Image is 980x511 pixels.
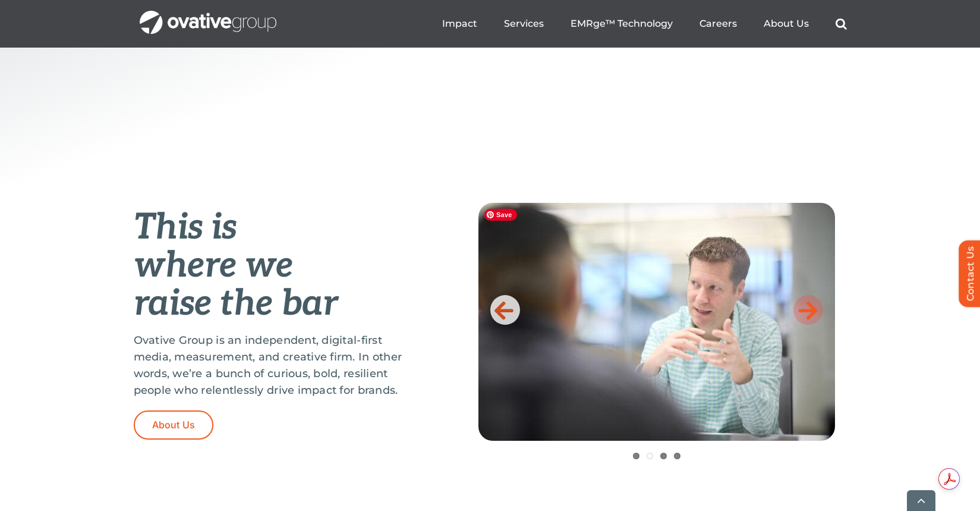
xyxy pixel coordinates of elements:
[442,18,477,30] a: Impact
[134,332,419,399] p: Ovative Group is an independent, digital-first media, measurement, and creative firm. In other wo...
[504,18,544,30] a: Services
[660,453,667,459] a: 3
[134,283,338,325] em: raise the bar
[134,174,237,217] span: This is
[484,209,517,221] span: Save
[140,10,276,21] a: OG_Full_horizontal_WHT
[836,18,847,30] a: Search
[134,244,294,287] em: where we
[571,18,673,30] a: EMRge™ Technology
[478,203,835,441] img: Home-Raise-the-Bar-2.jpeg
[134,410,214,440] a: About Us
[699,18,737,30] a: Careers
[764,18,809,30] a: About Us
[134,206,237,249] em: This is
[152,419,196,431] span: About Us
[442,5,847,43] nav: Menu
[647,453,653,459] a: 2
[633,453,639,459] a: 1
[674,453,680,459] a: 4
